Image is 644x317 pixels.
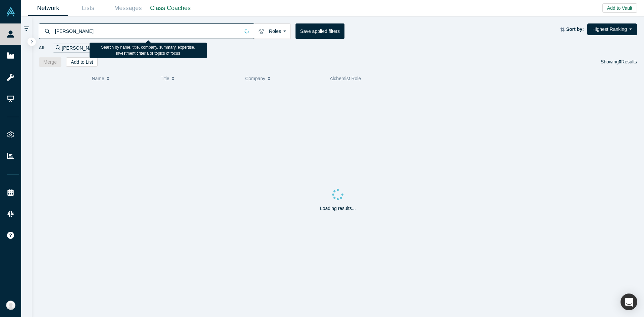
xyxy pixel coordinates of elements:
button: Save applied filters [296,23,344,39]
button: Company [245,71,323,86]
p: Loading results... [320,205,356,212]
span: All: [39,45,46,51]
img: Alchemist Vault Logo [6,7,15,16]
button: Add to Vault [602,3,637,13]
div: [PERSON_NAME] [53,44,108,53]
button: Title [161,71,238,86]
button: Add to List [66,57,98,67]
span: Alchemist Role [330,76,361,81]
button: Roles [254,23,291,39]
a: Network [28,0,68,16]
span: Title [161,71,169,86]
div: Showing [601,57,637,67]
button: Name [92,71,154,86]
a: Class Coaches [148,0,193,16]
button: Highest Ranking [587,23,637,35]
strong: 0 [619,59,622,64]
button: Merge [39,57,62,67]
a: Lists [68,0,108,16]
span: Company [245,71,265,86]
input: Search by name, title, company, summary, expertise, investment criteria or topics of focus [54,23,240,39]
img: Anna Sanchez's Account [6,301,15,310]
a: Messages [108,0,148,16]
button: Remove Filter [100,44,105,52]
span: Results [619,59,637,64]
strong: Sort by: [566,27,584,32]
span: Name [92,71,104,86]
